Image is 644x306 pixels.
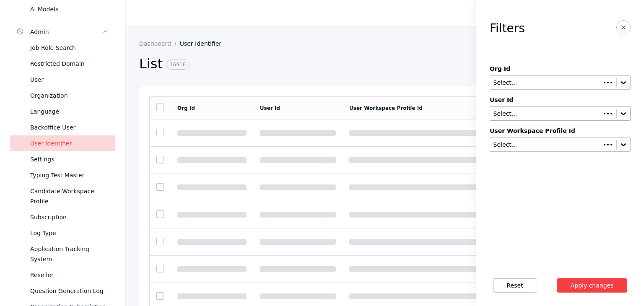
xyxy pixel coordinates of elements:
[30,244,109,264] div: Application Tracking System
[30,212,109,222] div: Subscription
[10,225,115,241] a: Log Type
[30,122,109,132] div: Backoffice User
[30,154,109,164] div: Settings
[30,43,109,53] div: Job Role Search
[166,60,190,70] span: 16916
[30,228,109,238] div: Log Type
[10,209,115,225] a: Subscription
[490,96,631,103] label: User Id
[493,278,537,293] button: Reset
[30,170,109,180] div: Typing Test Master
[30,186,109,206] div: Candidate Workspace Profile
[10,151,115,167] a: Settings
[139,40,180,47] a: Dashboard
[10,1,115,17] a: Ai Models
[490,22,525,35] h3: Filters
[30,27,102,37] div: Admin
[10,72,115,88] a: User
[30,59,109,69] div: Restricted Domain
[10,88,115,104] a: Organization
[30,106,109,117] div: Language
[490,65,631,72] label: Org Id
[30,270,109,280] div: Reseller
[260,105,280,111] a: User Id
[30,91,109,101] div: Organization
[10,56,115,72] a: Restricted Domain
[139,55,578,73] h2: List
[177,105,195,111] a: Org Id
[180,40,228,47] a: User Identifier
[30,138,109,148] div: User Identifier
[10,104,115,119] a: Language
[10,283,115,299] a: Question Generation Log
[10,241,115,267] a: Application Tracking System
[30,4,109,14] div: Ai Models
[10,267,115,283] a: Reseller
[10,119,115,135] a: Backoffice User
[30,75,109,85] div: User
[10,183,115,209] a: Candidate Workspace Profile
[10,40,115,56] a: Job Role Search
[10,135,115,151] a: User Identifier
[557,278,628,293] button: Apply changes
[349,105,423,111] a: User Workspace Profile Id
[490,127,631,134] label: User Workspace Profile Id
[10,167,115,183] a: Typing Test Master
[30,286,109,296] div: Question Generation Log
